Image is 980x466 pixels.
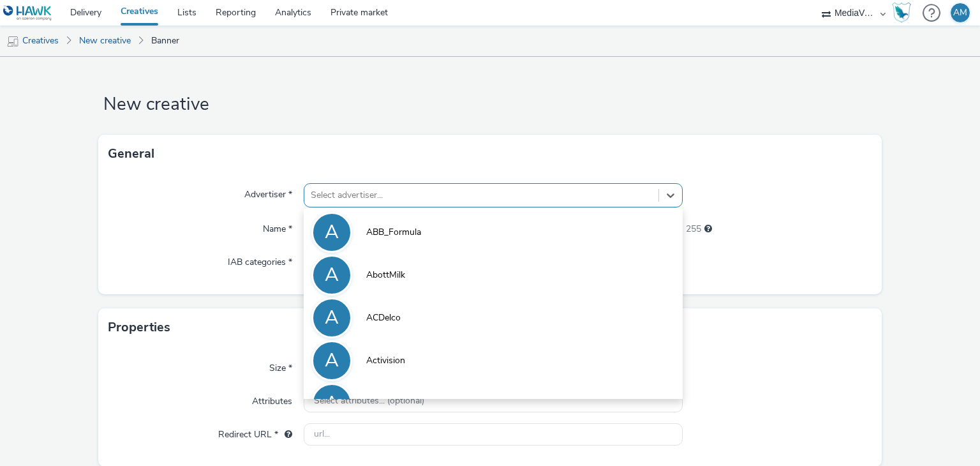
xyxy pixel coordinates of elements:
img: Hawk Academy [892,3,911,23]
label: Redirect URL * [213,423,297,441]
div: A [325,214,339,250]
label: IAB categories * [223,251,297,269]
span: Select attributes... (optional) [314,396,424,407]
img: undefined Logo [3,5,52,21]
div: A [325,300,339,336]
span: ADCB [366,397,390,410]
div: Maximum 255 characters [704,223,712,236]
label: Advertiser * [239,183,297,201]
div: AM [953,3,967,22]
a: Hawk Academy [892,3,916,23]
div: A [325,386,339,421]
span: ABB_Formula [366,226,421,239]
a: New creative [73,26,137,56]
div: A [325,257,339,293]
span: Activision [366,354,405,367]
span: AbottMilk [366,269,405,282]
h3: General [108,144,154,163]
img: mobile [6,35,19,48]
div: A [325,343,339,379]
span: ACDelco [366,312,401,324]
input: url... [304,423,682,446]
label: Size * [264,357,297,375]
span: 255 [686,223,701,236]
div: URL will be used as a validation URL with some SSPs and it will be the redirection URL of your cr... [278,428,292,441]
label: Name * [258,218,297,236]
h3: Properties [108,318,170,337]
a: Banner [145,26,186,56]
h1: New creative [98,93,882,117]
label: Attributes [247,390,297,408]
